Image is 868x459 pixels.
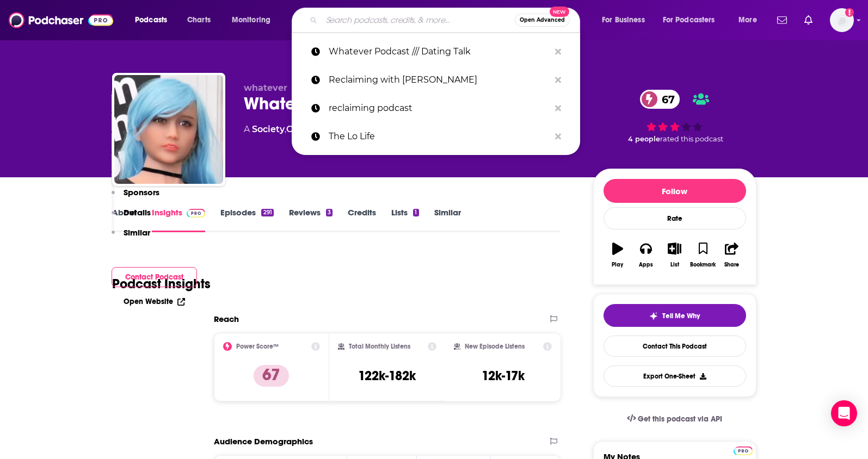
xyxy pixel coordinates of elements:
[651,90,680,109] span: 67
[348,207,376,232] a: Credits
[349,343,410,350] h2: Total Monthly Listens
[465,343,525,350] h2: New Episode Listens
[302,8,590,33] div: Search podcasts, credits, & more...
[434,207,461,232] a: Similar
[662,312,700,320] span: Tell Me Why
[830,8,854,32] span: Logged in as kochristina
[413,209,418,216] div: 1
[550,7,569,17] span: New
[593,83,756,150] div: 67 4 peoplerated this podcast
[656,11,731,29] button: open menu
[214,314,239,324] h2: Reach
[187,13,211,28] span: Charts
[520,17,565,23] span: Open Advanced
[689,235,717,275] button: Bookmark
[244,123,434,136] div: A podcast
[124,297,185,306] a: Open Website
[830,8,854,32] button: Show profile menu
[638,414,722,424] span: Get this podcast via API
[604,179,746,203] button: Follow
[220,207,273,232] a: Episodes291
[236,343,279,350] h2: Power Score™
[604,336,746,357] a: Contact This Podcast
[9,10,113,30] img: Podchaser - Follow, Share and Rate Podcasts
[322,11,515,29] input: Search podcasts, credits, & more...
[329,94,550,122] p: reclaiming podcast
[660,235,688,275] button: List
[831,400,857,426] div: Open Intercom Messenger
[845,8,854,17] svg: Add a profile image
[482,368,525,384] h3: 12k-17k
[618,406,731,432] a: Get this podcast via API
[670,262,679,268] div: List
[628,135,660,143] span: 4 people
[114,75,223,184] img: Whatever Podcast /// Dating Talk
[830,8,854,32] img: User Profile
[734,446,753,455] img: Podchaser Pro
[800,11,817,29] a: Show notifications dropdown
[112,227,150,247] button: Similar
[127,11,181,29] button: open menu
[232,13,270,28] span: Monitoring
[639,262,653,268] div: Apps
[612,262,623,268] div: Play
[515,14,570,27] button: Open AdvancedNew
[731,11,771,29] button: open menu
[224,11,285,29] button: open menu
[289,207,333,232] a: Reviews3
[124,207,151,218] p: Details
[326,209,333,216] div: 3
[112,267,197,287] button: Contact Podcast
[632,235,660,275] button: Apps
[690,262,716,268] div: Bookmark
[292,66,580,94] a: Reclaiming with [PERSON_NAME]
[640,90,680,109] a: 67
[285,124,286,134] span: ,
[135,13,167,28] span: Podcasts
[594,11,658,29] button: open menu
[292,94,580,122] a: reclaiming podcast
[244,83,287,93] span: whatever
[602,13,645,28] span: For Business
[738,13,757,28] span: More
[329,38,550,66] p: Whatever Podcast /// Dating Talk
[214,436,313,446] h2: Audience Demographics
[261,209,273,216] div: 291
[286,124,321,134] a: Culture
[724,262,739,268] div: Share
[773,11,791,29] a: Show notifications dropdown
[254,365,289,387] p: 67
[604,304,746,327] button: tell me why sparkleTell Me Why
[329,122,550,151] p: The Lo Life
[717,235,746,275] button: Share
[663,13,715,28] span: For Podcasters
[329,66,550,94] p: Reclaiming with Monica Lewinsky
[604,365,746,387] button: Export One-Sheet
[180,11,217,29] a: Charts
[112,207,151,227] button: Details
[292,38,580,66] a: Whatever Podcast /// Dating Talk
[660,135,723,143] span: rated this podcast
[604,235,632,275] button: Play
[604,207,746,230] div: Rate
[649,312,658,320] img: tell me why sparkle
[124,227,150,238] p: Similar
[252,124,285,134] a: Society
[734,445,753,455] a: Pro website
[358,368,416,384] h3: 122k-182k
[292,122,580,151] a: The Lo Life
[391,207,418,232] a: Lists1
